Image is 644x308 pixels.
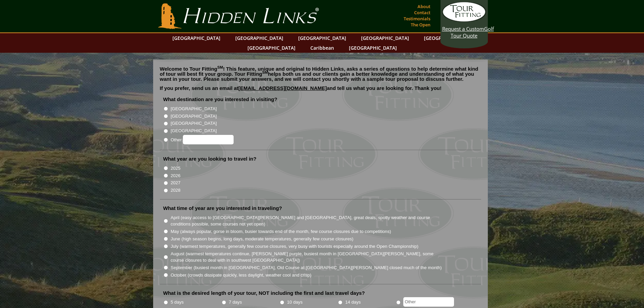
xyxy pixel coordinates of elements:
span: Request a Custom [442,25,484,32]
a: The Open [409,20,432,29]
a: Contact [412,8,432,17]
label: What year are you looking to travel in? [163,156,257,162]
p: If you prefer, send us an email at and tell us what you are looking for. Thank you! [160,86,481,96]
label: June (high season begins, long days, moderate temperatures, generally few course closures) [171,236,354,242]
a: Caribbean [307,43,337,53]
label: 10 days [287,299,303,306]
label: [GEOGRAPHIC_DATA] [171,113,217,120]
label: 5 days [171,299,184,306]
sup: SM [217,65,223,69]
label: September (busiest month in [GEOGRAPHIC_DATA], Old Course at [GEOGRAPHIC_DATA][PERSON_NAME] close... [171,264,442,271]
label: [GEOGRAPHIC_DATA] [171,127,217,134]
label: 7 days [229,299,242,306]
a: [GEOGRAPHIC_DATA] [244,43,299,53]
a: Request a CustomGolf Tour Quote [442,2,486,39]
label: Other: [171,135,234,144]
label: 14 days [345,299,361,306]
a: About [416,2,432,11]
label: What is the desired length of your tour, NOT including the first and last travel days? [163,290,365,297]
label: 2027 [171,180,181,186]
label: August (warmest temperatures continue, [PERSON_NAME] purple, busiest month in [GEOGRAPHIC_DATA][P... [171,251,443,264]
label: [GEOGRAPHIC_DATA] [171,105,217,112]
label: April (easy access to [GEOGRAPHIC_DATA][PERSON_NAME] and [GEOGRAPHIC_DATA], great deals, spotty w... [171,214,443,228]
label: 2026 [171,172,181,179]
a: [GEOGRAPHIC_DATA] [169,33,224,43]
input: Other: [183,135,234,144]
a: [GEOGRAPHIC_DATA] [358,33,412,43]
label: October (crowds dissipate quickly, less daylight, weather cool and crisp) [171,272,312,279]
label: July (warmest temperatures, generally few course closures, very busy with tourists especially aro... [171,243,419,250]
a: Testimonials [402,14,432,23]
label: What time of year are you interested in traveling? [163,205,282,212]
input: Other [403,297,454,307]
sup: SM [262,70,268,74]
a: [GEOGRAPHIC_DATA] [232,33,287,43]
label: 2028 [171,187,181,194]
a: [GEOGRAPHIC_DATA] [421,33,475,43]
label: [GEOGRAPHIC_DATA] [171,120,217,127]
label: May (always popular, gorse in bloom, busier towards end of the month, few course closures due to ... [171,228,391,235]
a: [GEOGRAPHIC_DATA] [345,43,400,53]
label: 2025 [171,165,181,172]
a: [GEOGRAPHIC_DATA] [295,33,350,43]
a: [EMAIL_ADDRESS][DOMAIN_NAME] [238,85,327,91]
label: What destination are you interested in visiting? [163,96,278,103]
p: Welcome to Tour Fitting ! This feature, unique and original to Hidden Links, asks a series of que... [160,66,481,81]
